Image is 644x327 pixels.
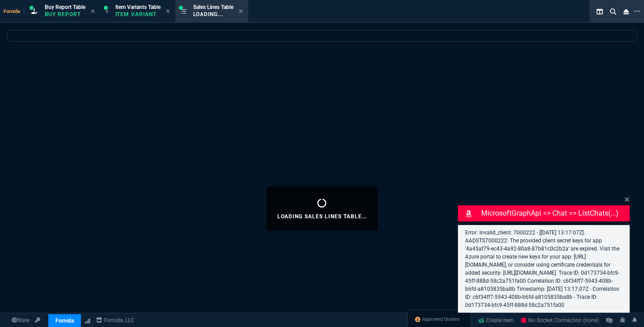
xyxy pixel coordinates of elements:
[115,4,161,10] span: Item Variants Table
[239,8,243,15] nx-icon: Close Tab
[634,7,640,16] nx-icon: Open New Tab
[193,11,233,18] p: Loading...
[475,314,517,327] a: Create Item
[465,229,623,309] p: Error: invalid_client: 7000222 - [[DATE] 13:17:07Z]: AADSTS7000222: The provided client secret ke...
[521,317,599,323] span: No Socket Connection (none)
[9,316,32,324] a: Global State
[45,4,85,10] span: Buy Report Table
[32,316,43,324] a: API TOKEN
[93,316,137,324] a: msbcCompanyName
[91,8,95,15] nx-icon: Close Tab
[115,11,160,18] p: Item Variant
[620,6,632,17] nx-icon: Close Workbench
[193,4,233,10] span: Sales Lines Table
[4,8,24,14] span: Fornida
[606,6,620,17] nx-icon: Search
[166,8,170,15] nx-icon: Close Tab
[45,11,85,18] p: Buy Report
[593,6,606,17] nx-icon: Split Panels
[277,213,367,220] p: Loading Sales Lines Table...
[422,316,460,323] span: Approved Quotes
[481,208,628,219] p: MicrosoftGraphApi => chat => listChats(...)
